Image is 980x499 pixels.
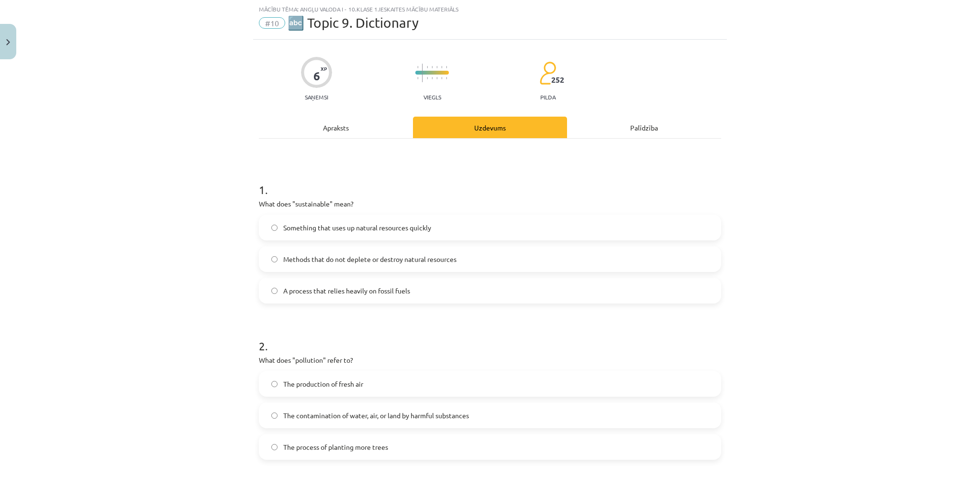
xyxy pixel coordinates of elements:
img: students-c634bb4e5e11cddfef0936a35e636f08e4e9abd3cc4e673bd6f9a4125e45ecb1.svg [539,61,556,85]
img: icon-close-lesson-0947bae3869378f0d4975bcd49f059093ad1ed9edebbc8119c70593378902aed.svg [6,39,10,45]
p: Saņemsi [301,94,332,100]
img: icon-short-line-57e1e144782c952c97e751825c79c345078a6d821885a25fce030b3d8c18986b.svg [427,66,428,68]
span: The production of fresh air [283,379,363,389]
div: Uzdevums [413,117,567,138]
span: The process of planting more trees [283,442,388,452]
div: 6 [313,69,320,83]
input: Methods that do not deplete or destroy natural resources [271,256,278,262]
span: The contamination of water, air, or land by harmful substances [283,411,469,421]
input: Something that uses up natural resources quickly [271,225,278,231]
div: Palīdzība [567,117,721,138]
p: What does "pollution" refer to? [259,355,721,365]
input: The process of planting more trees [271,444,278,450]
h1: 2 . [259,323,721,352]
img: icon-short-line-57e1e144782c952c97e751825c79c345078a6d821885a25fce030b3d8c18986b.svg [441,66,442,68]
img: icon-short-line-57e1e144782c952c97e751825c79c345078a6d821885a25fce030b3d8c18986b.svg [441,77,442,79]
img: icon-short-line-57e1e144782c952c97e751825c79c345078a6d821885a25fce030b3d8c18986b.svg [446,77,447,79]
input: A process that relies heavily on fossil fuels [271,288,278,294]
img: icon-short-line-57e1e144782c952c97e751825c79c345078a6d821885a25fce030b3d8c18986b.svg [417,77,418,79]
img: icon-long-line-d9ea69661e0d244f92f715978eff75569469978d946b2353a9bb055b3ed8787d.svg [422,64,423,82]
div: Mācību tēma: Angļu valoda i - 10.klase 1.ieskaites mācību materiāls [259,6,721,12]
span: #10 [259,17,285,29]
span: 🔤 Topic 9. Dictionary [288,15,419,31]
p: What does "sustainable" mean? [259,199,721,209]
input: The production of fresh air [271,381,278,387]
img: icon-short-line-57e1e144782c952c97e751825c79c345078a6d821885a25fce030b3d8c18986b.svg [446,66,447,68]
p: Viegls [423,94,441,100]
span: Methods that do not deplete or destroy natural resources [283,254,457,264]
input: The contamination of water, air, or land by harmful substances [271,412,278,419]
img: icon-short-line-57e1e144782c952c97e751825c79c345078a6d821885a25fce030b3d8c18986b.svg [436,77,437,79]
div: Apraksts [259,117,413,138]
span: 252 [551,76,564,84]
span: A process that relies heavily on fossil fuels [283,286,410,296]
img: icon-short-line-57e1e144782c952c97e751825c79c345078a6d821885a25fce030b3d8c18986b.svg [436,66,437,68]
img: icon-short-line-57e1e144782c952c97e751825c79c345078a6d821885a25fce030b3d8c18986b.svg [432,66,433,68]
h1: 1 . [259,166,721,196]
p: pilda [540,94,556,100]
span: Something that uses up natural resources quickly [283,223,431,233]
img: icon-short-line-57e1e144782c952c97e751825c79c345078a6d821885a25fce030b3d8c18986b.svg [427,77,428,79]
img: icon-short-line-57e1e144782c952c97e751825c79c345078a6d821885a25fce030b3d8c18986b.svg [417,66,418,68]
img: icon-short-line-57e1e144782c952c97e751825c79c345078a6d821885a25fce030b3d8c18986b.svg [432,77,433,79]
span: XP [321,66,327,71]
